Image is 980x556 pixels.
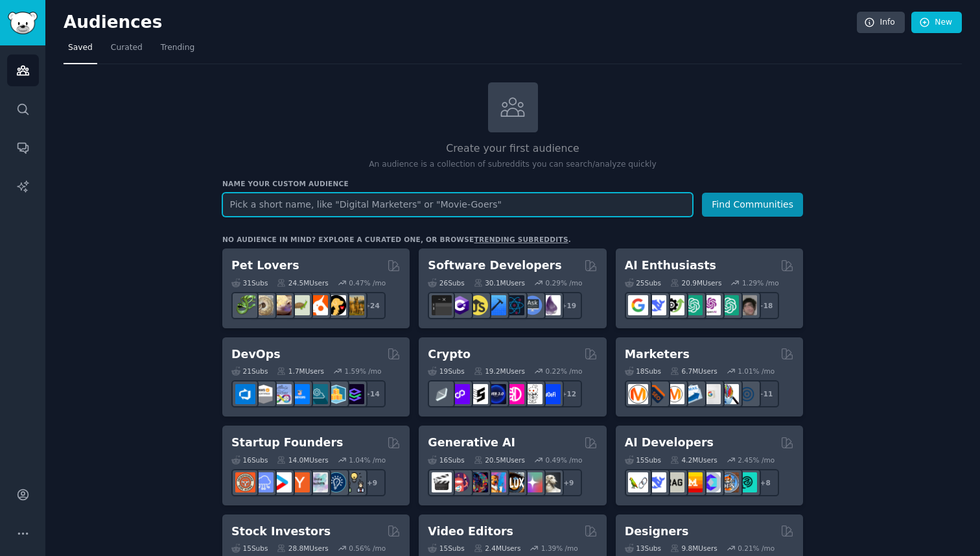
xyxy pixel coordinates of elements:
div: 1.01 % /mo [738,367,775,376]
img: PetAdvice [326,295,346,315]
div: 20.5M Users [474,455,525,465]
div: 28.8M Users [277,544,328,553]
img: web3 [486,384,506,404]
img: learnjavascript [468,295,488,315]
img: Rag [664,472,684,492]
img: platformengineering [308,384,328,404]
img: csharp [450,295,470,315]
img: ethstaker [468,384,488,404]
img: AWS_Certified_Experts [253,384,274,404]
img: AIDevelopersSociety [737,472,757,492]
img: OpenAIDev [701,295,721,315]
div: + 8 [752,469,779,496]
img: ballpython [253,295,274,315]
img: 0xPolygon [450,384,470,404]
div: 1.59 % /mo [345,367,382,376]
img: FluxAI [504,472,524,492]
img: software [432,295,452,315]
div: + 24 [358,292,386,319]
p: An audience is a collection of subreddits you can search/analyze quickly [222,159,803,171]
div: + 19 [555,292,582,319]
h2: AI Enthusiasts [625,258,716,274]
div: + 9 [358,469,386,496]
img: dogbreed [344,295,364,315]
img: leopardgeckos [272,295,292,315]
img: ethfinance [432,384,452,404]
img: cockatiel [308,295,328,315]
h2: Video Editors [428,524,513,540]
img: herpetology [235,295,255,315]
img: growmybusiness [344,472,364,492]
img: turtle [290,295,310,315]
img: Emailmarketing [682,384,703,404]
img: GoogleGeminiAI [628,295,648,315]
img: elixir [541,295,561,315]
img: DevOpsLinks [290,384,310,404]
img: MarketingResearch [719,384,739,404]
img: reactnative [504,295,524,315]
div: 20.9M Users [670,278,721,287]
div: 31 Sub s [231,278,268,287]
img: llmops [719,472,739,492]
h2: Startup Founders [231,435,343,451]
h2: DevOps [231,346,281,363]
img: ArtificalIntelligence [737,295,757,315]
img: bigseo [646,384,666,404]
img: Docker_DevOps [272,384,292,404]
div: 0.49 % /mo [546,455,583,465]
div: 21 Sub s [231,367,268,376]
img: chatgpt_promptDesign [682,295,703,315]
a: trending subreddits [474,236,568,243]
div: 4.2M Users [670,455,717,465]
h2: Designers [625,524,689,540]
div: 2.45 % /mo [738,455,775,465]
div: + 18 [752,292,779,319]
button: Find Communities [702,193,803,217]
div: 1.7M Users [277,367,324,376]
img: deepdream [468,472,488,492]
img: defi_ [541,384,561,404]
div: 0.22 % /mo [546,367,583,376]
img: googleads [701,384,721,404]
div: 26 Sub s [428,278,464,287]
img: PlatformEngineers [344,384,364,404]
a: Info [857,12,905,34]
img: GummySearch logo [8,12,38,34]
img: AskComputerScience [522,295,542,315]
div: 1.29 % /mo [742,278,779,287]
div: 6.7M Users [670,367,717,376]
img: CryptoNews [522,384,542,404]
div: 14.0M Users [277,455,328,465]
div: 30.1M Users [474,278,525,287]
img: OnlineMarketing [737,384,757,404]
img: Entrepreneurship [326,472,346,492]
div: + 9 [555,469,582,496]
h2: Crypto [428,346,471,363]
div: 0.47 % /mo [349,278,386,287]
img: content_marketing [628,384,648,404]
img: aws_cdk [326,384,346,404]
img: SaaS [253,472,274,492]
h2: Generative AI [428,435,515,451]
h2: Audiences [64,12,857,33]
img: defiblockchain [504,384,524,404]
div: 0.21 % /mo [738,544,775,553]
a: Curated [106,38,147,64]
img: DreamBooth [541,472,561,492]
div: 15 Sub s [428,544,464,553]
div: 24.5M Users [277,278,328,287]
div: 0.56 % /mo [349,544,386,553]
input: Pick a short name, like "Digital Marketers" or "Movie-Goers" [222,193,693,217]
img: AItoolsCatalog [664,295,684,315]
img: DeepSeek [646,472,666,492]
div: 15 Sub s [625,455,661,465]
img: aivideo [432,472,452,492]
h2: Pet Lovers [231,258,299,274]
div: + 12 [555,380,582,407]
img: OpenSourceAI [701,472,721,492]
img: iOSProgramming [486,295,506,315]
div: + 14 [358,380,386,407]
h2: Create your first audience [222,141,803,157]
img: dalle2 [450,472,470,492]
img: EntrepreneurRideAlong [235,472,255,492]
